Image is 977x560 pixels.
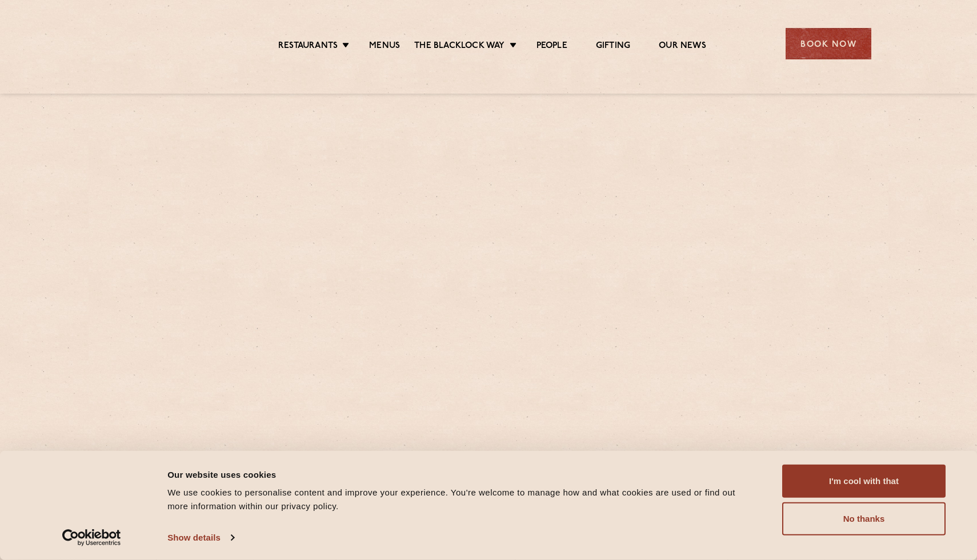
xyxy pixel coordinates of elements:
a: Show details [167,529,234,546]
a: Menus [369,41,400,53]
button: I'm cool with that [782,465,946,498]
a: Our News [659,41,706,53]
img: svg%3E [106,11,205,76]
button: No thanks [782,502,946,535]
a: Restaurants [278,41,338,53]
a: People [536,41,567,53]
a: The Blacklock Way [414,41,504,53]
a: Usercentrics Cookiebot - opens in a new window [42,529,142,546]
div: Our website uses cookies [167,468,756,481]
div: We use cookies to personalise content and improve your experience. You're welcome to manage how a... [167,486,756,513]
a: Gifting [596,41,630,53]
div: Book Now [786,28,871,59]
